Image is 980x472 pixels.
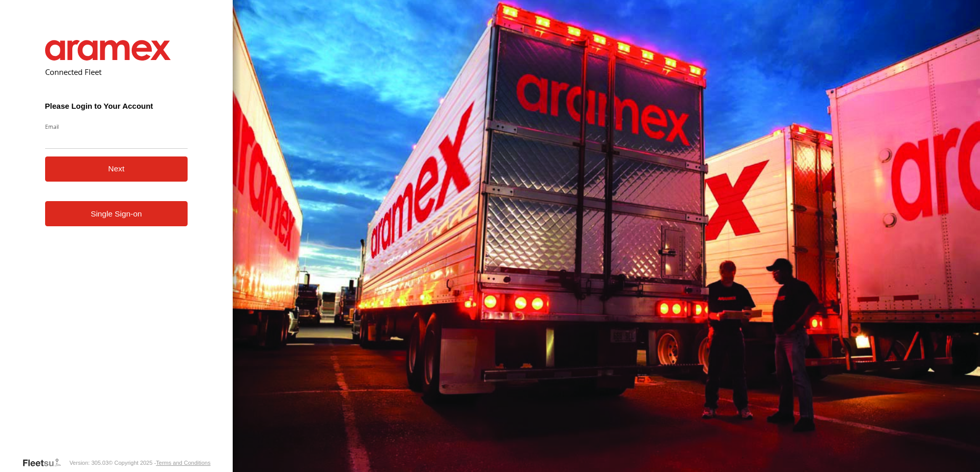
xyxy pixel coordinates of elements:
[22,458,69,468] a: Visit our Website
[45,67,188,77] h2: Connected Fleet
[69,460,108,466] div: Version: 305.03
[156,460,210,466] a: Terms and Conditions
[109,460,211,466] div: © Copyright 2025 -
[45,156,188,182] button: Next
[45,40,171,61] img: Aramex
[45,102,188,110] h3: Please Login to Your Account
[45,201,188,226] a: Single Sign-on
[45,123,188,130] label: Email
